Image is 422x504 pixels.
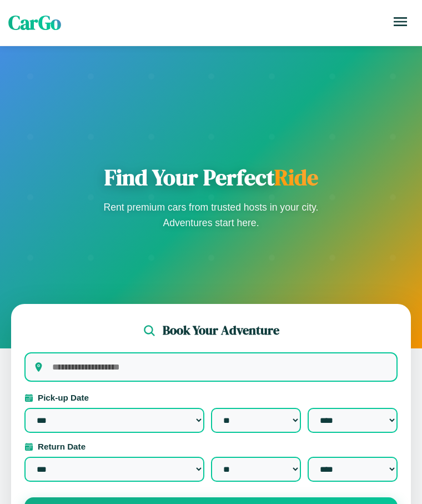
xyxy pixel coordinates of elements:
h2: Book Your Adventure [163,322,279,339]
h1: Find Your Perfect [100,164,322,191]
p: Rent premium cars from trusted hosts in your city. Adventures start here. [100,199,322,231]
label: Return Date [24,442,398,451]
label: Pick-up Date [24,393,398,402]
span: Ride [274,162,318,192]
span: CarGo [8,9,61,36]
